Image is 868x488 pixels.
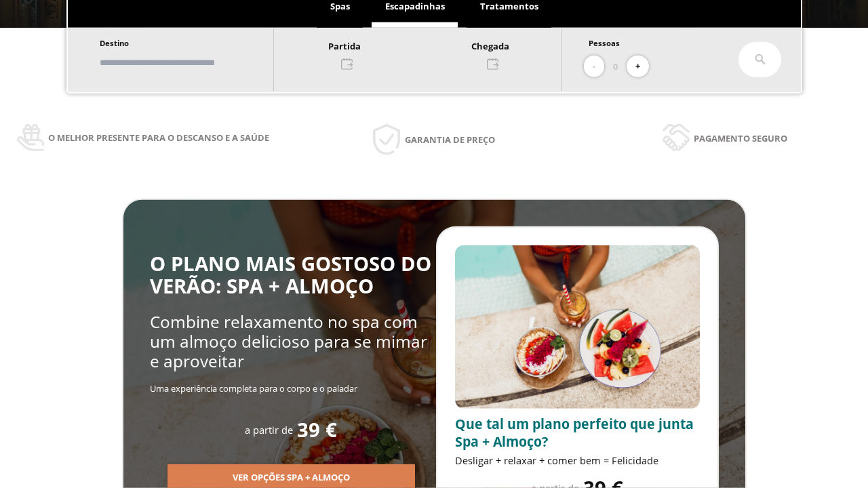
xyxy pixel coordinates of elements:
[694,131,787,146] span: Pagamento seguro
[455,245,700,409] img: promo-sprunch.ElVl7oUD.webp
[245,423,293,436] span: a partir de
[150,310,427,373] span: Combine relaxamento no spa com um almoço delicioso para se mimar e aproveitar
[150,250,431,300] span: O PLANO MAIS GOSTOSO DO VERÃO: SPA + ALMOÇO
[589,38,620,48] span: Pessoas
[584,56,604,78] button: -
[627,56,649,78] button: +
[405,132,495,147] span: Garantia de preço
[455,415,694,451] span: Que tal um plano perfeito que junta Spa + Almoço?
[150,382,357,394] span: Uma experiência completa para o corpo e o paladar
[297,419,337,441] span: 39 €
[233,471,350,485] span: Ver opções Spa + Almoço
[48,130,269,145] span: O melhor presente para o descanso e a saúde
[100,38,129,48] span: Destino
[613,59,618,74] span: 0
[167,471,415,483] a: Ver opções Spa + Almoço
[455,453,658,467] span: Desligar + relaxar + comer bem = Felicidade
